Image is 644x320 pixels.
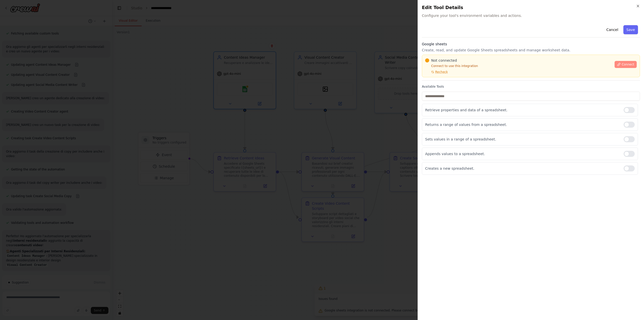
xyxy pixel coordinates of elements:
[615,61,637,68] button: Connect
[425,70,448,74] button: Recheck
[425,64,612,68] p: Connect to use this integration
[422,48,640,53] p: Create, read, and update Google Sheets spreadsheets and manage worksheet data.
[425,151,620,156] p: Appends values to a spreadsheet.
[422,4,640,11] h2: Edit Tool Details
[622,62,634,66] span: Connect
[623,25,638,34] button: Save
[422,13,640,18] span: Configure your tool's environment variables and actions.
[431,58,457,63] span: Not connected
[425,137,620,142] p: Sets values in a range of a spreadsheet.
[425,166,620,171] p: Creates a new spreadsheet.
[425,122,620,127] p: Returns a range of values from a spreadsheet.
[425,108,620,113] p: Retrieve properties and data of a spreadsheet.
[435,70,448,74] span: Recheck
[603,25,621,34] button: Cancel
[422,42,640,47] h3: Google sheets
[422,85,640,89] label: Available Tools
